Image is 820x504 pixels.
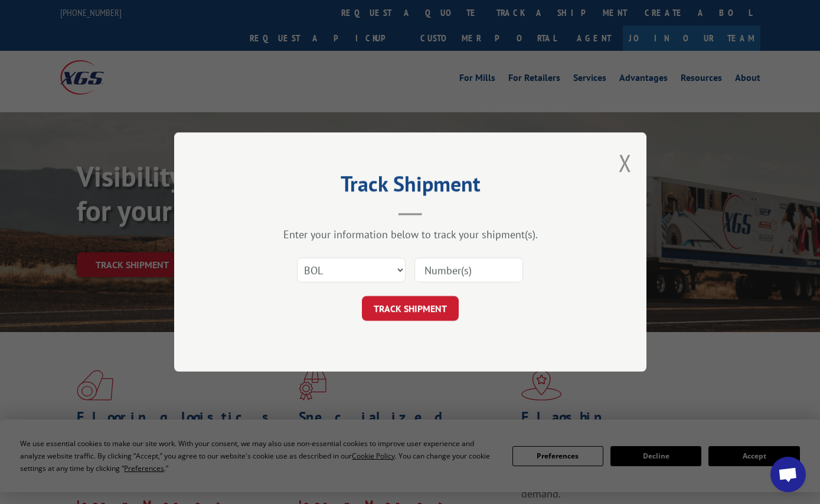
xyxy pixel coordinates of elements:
div: Open chat [770,457,806,492]
input: Number(s) [414,258,523,282]
button: Close modal [619,147,632,178]
button: TRACK SHIPMENT [362,296,459,321]
h2: Track Shipment [233,175,587,198]
div: Enter your information below to track your shipment(s). [233,227,587,241]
